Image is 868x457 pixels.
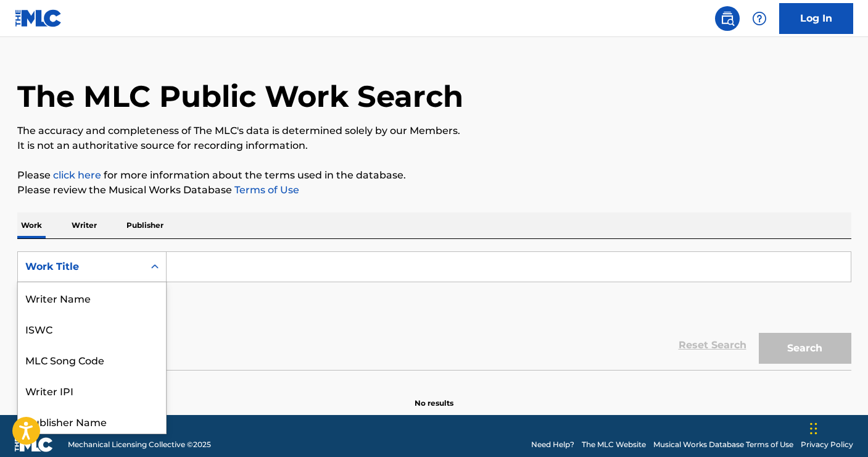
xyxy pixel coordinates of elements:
a: Privacy Policy [801,439,853,450]
div: Work Title [25,259,136,274]
a: Terms of Use [232,184,299,196]
p: It is not an authoritative source for recording information. [17,138,851,153]
div: Drag [810,410,817,447]
div: Writer IPI [18,375,166,406]
p: Please for more information about the terms used in the database. [17,168,851,183]
p: Writer [68,212,101,238]
p: Publisher [123,212,167,238]
a: Musical Works Database Terms of Use [653,439,793,450]
p: Work [17,212,46,238]
iframe: Chat Widget [806,398,868,457]
div: Writer Name [18,282,166,313]
p: No results [415,383,453,409]
div: Publisher Name [18,406,166,437]
div: MLC Song Code [18,344,166,375]
a: The MLC Website [582,439,646,450]
h1: The MLC Public Work Search [17,78,463,115]
a: Log In [779,3,853,34]
a: Public Search [715,6,740,31]
span: Mechanical Licensing Collective © 2025 [68,439,211,450]
p: The accuracy and completeness of The MLC's data is determined solely by our Members. [17,124,851,138]
form: Search Form [17,251,851,370]
a: click here [53,169,101,181]
img: search [720,11,735,26]
img: help [752,11,767,26]
img: logo [15,437,53,452]
div: ISWC [18,313,166,344]
a: Need Help? [531,439,574,450]
div: Help [747,6,772,31]
img: MLC Logo [15,9,62,27]
p: Please review the Musical Works Database [17,183,851,198]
